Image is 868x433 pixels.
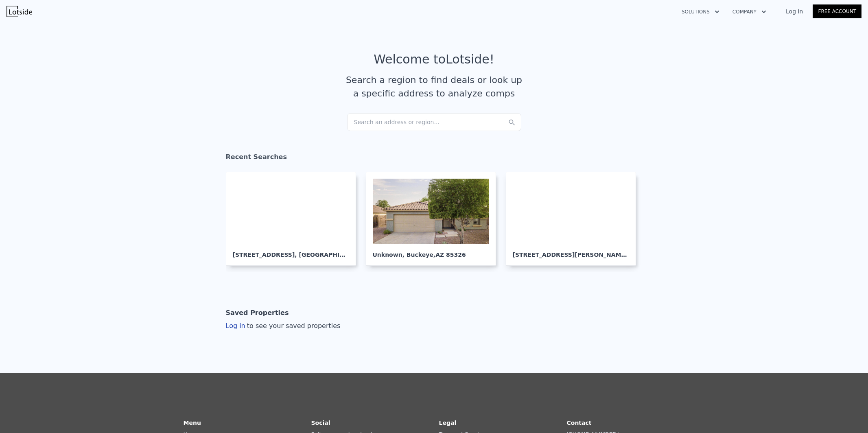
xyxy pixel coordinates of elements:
a: Log In [776,7,813,15]
div: [STREET_ADDRESS][PERSON_NAME] , [GEOGRAPHIC_DATA] [513,244,629,259]
button: Company [726,4,773,19]
strong: Contact [567,420,592,426]
div: Search a region to find deals or look up a specific address to analyze comps [343,73,525,100]
a: Unknown, Buckeye,AZ 85326 [366,172,503,266]
div: Saved Properties [226,305,289,321]
a: [STREET_ADDRESS][PERSON_NAME], [GEOGRAPHIC_DATA] [506,172,643,266]
button: Solutions [675,4,726,19]
div: Log in [226,321,341,331]
img: Lotside [7,6,32,17]
strong: Legal [439,420,457,426]
span: to see your saved properties [245,322,341,330]
strong: Social [311,420,330,426]
div: Welcome to Lotside ! [374,52,494,67]
span: , AZ 85326 [433,251,466,258]
div: Search an address or region... [347,113,521,131]
strong: Menu [184,420,201,426]
div: Recent Searches [226,146,643,172]
div: [STREET_ADDRESS] , [GEOGRAPHIC_DATA] [233,244,349,259]
a: [STREET_ADDRESS], [GEOGRAPHIC_DATA] [226,172,363,266]
div: Unknown , Buckeye [373,244,489,259]
a: Free Account [813,4,861,18]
